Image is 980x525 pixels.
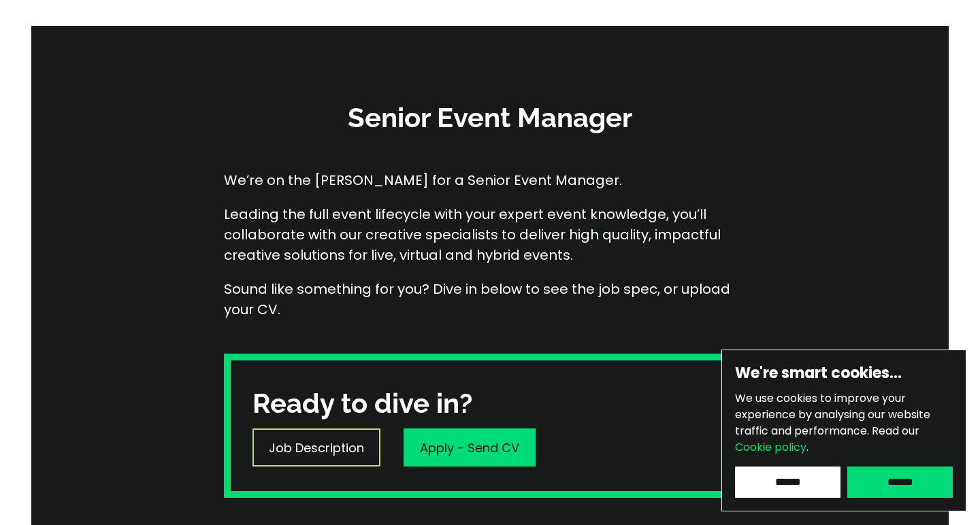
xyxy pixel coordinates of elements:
[269,439,364,457] p: Job Description
[224,204,756,265] p: Leading the full event lifecycle with your expert event knowledge, you’ll collaborate with our cr...
[735,439,806,455] a: Cookie policy
[735,363,953,384] h6: We're smart cookies…
[735,390,953,456] p: We use cookies to improve your experience by analysing our website traffic and performance.
[224,279,756,320] p: Sound like something for you? Dive in below to see the job spec, or upload your CV.
[735,423,919,455] span: Read our .
[286,99,694,136] h3: Senior Event Manager
[252,385,472,422] h3: Ready to dive in?
[224,170,756,190] p: We’re on the [PERSON_NAME] for a Senior Event Manager.
[420,439,519,457] p: Apply - Send CV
